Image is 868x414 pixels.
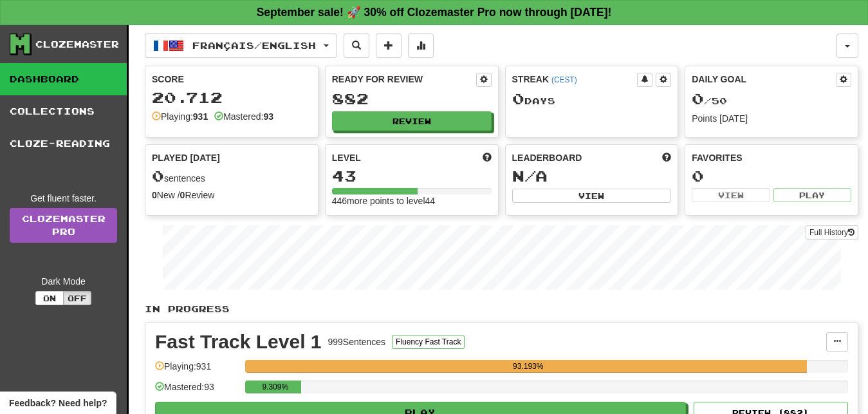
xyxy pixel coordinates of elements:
div: 0 [692,168,851,184]
span: Leaderboard [512,151,582,164]
a: (CEST) [551,75,577,84]
p: In Progress [145,303,858,315]
span: Level [332,151,361,164]
strong: 931 [193,111,208,122]
div: Mastered: 93 [155,381,239,402]
div: Playing: 931 [155,360,239,381]
button: Full History [806,225,858,240]
span: N/A [512,167,548,185]
span: Score more points to level up [483,151,492,164]
div: Clozemaster [35,38,119,51]
div: 882 [332,91,492,107]
strong: 0 [180,190,185,200]
div: Day s [512,91,672,108]
div: Score [152,73,311,86]
div: 93.193% [249,360,807,373]
div: Dark Mode [10,275,117,288]
button: Fluency Fast Track [392,335,465,349]
span: Played [DATE] [152,151,220,164]
span: 0 [152,167,164,185]
div: 43 [332,168,492,184]
div: Daily Goal [692,73,836,87]
button: On [35,291,64,305]
div: Get fluent faster. [10,192,117,205]
div: Streak [512,73,638,86]
div: 20.712 [152,89,311,106]
div: Favorites [692,151,851,164]
div: Points [DATE] [692,112,851,125]
button: More stats [408,33,434,58]
div: 446 more points to level 44 [332,194,492,207]
div: Fast Track Level 1 [155,332,322,352]
div: 999 Sentences [328,335,386,348]
strong: September sale! 🚀 30% off Clozemaster Pro now through [DATE]! [257,6,612,19]
span: This week in points, UTC [662,151,671,164]
div: New / Review [152,189,311,202]
button: Review [332,111,492,131]
strong: 0 [152,190,157,200]
span: Français / English [192,40,316,51]
span: / 50 [692,95,727,106]
button: View [512,189,672,203]
button: Off [63,291,91,305]
button: Add sentence to collection [376,33,402,58]
span: 0 [512,89,524,108]
div: 9.309% [249,381,301,393]
div: Mastered: [214,110,273,123]
button: Search sentences [344,33,369,58]
span: Open feedback widget [9,397,107,409]
a: ClozemasterPro [10,208,117,243]
button: Play [773,188,851,202]
div: sentences [152,168,311,185]
strong: 93 [263,111,273,122]
div: Playing: [152,110,208,123]
button: View [692,188,770,202]
button: Français/English [145,33,337,58]
span: 0 [692,89,704,108]
div: Ready for Review [332,73,476,86]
